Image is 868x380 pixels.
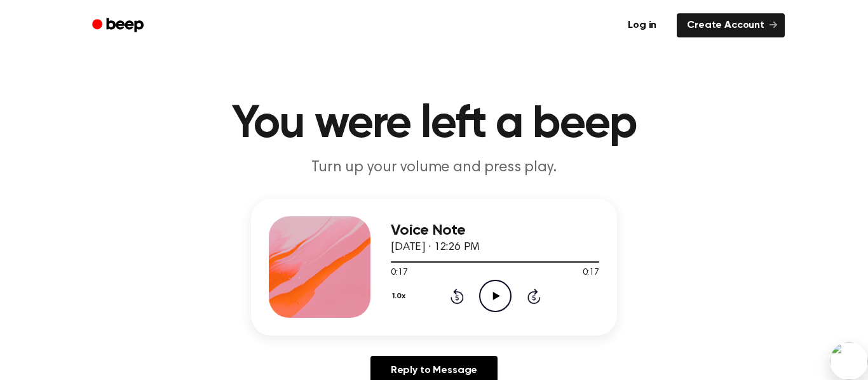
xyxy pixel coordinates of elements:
span: 0:17 [583,266,599,280]
h1: You were left a beep [109,102,759,147]
span: 0:17 [391,266,407,280]
h3: Voice Note [391,222,599,239]
img: bubble.svg [830,342,868,380]
button: 1.0x [391,285,410,307]
a: Beep [83,13,155,38]
a: Log in [615,11,669,40]
a: Create Account [677,13,785,37]
span: [DATE] · 12:26 PM [391,242,480,253]
p: Turn up your volume and press play. [190,157,678,178]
